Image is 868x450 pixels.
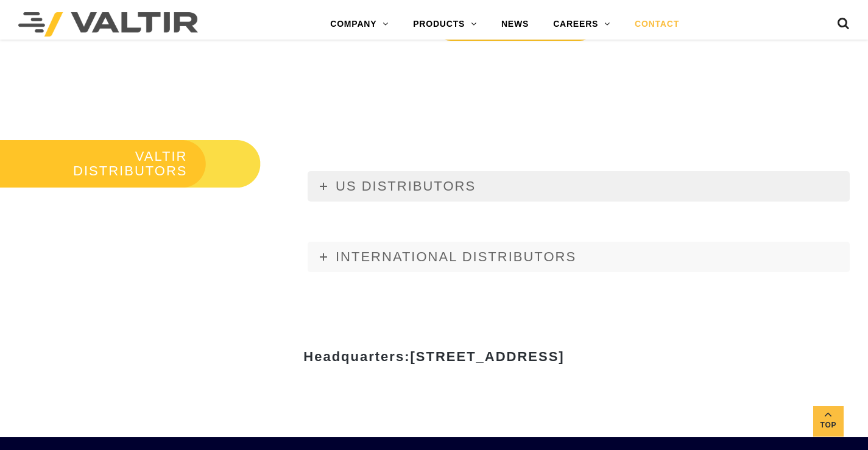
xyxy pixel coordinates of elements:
span: US DISTRIBUTORS [336,178,476,194]
a: INTERNATIONAL DISTRIBUTORS [308,242,850,272]
span: INTERNATIONAL DISTRIBUTORS [336,249,576,264]
a: COMPANY [318,12,401,37]
span: Top [813,418,844,432]
img: Valtir [18,12,198,37]
strong: Headquarters: [303,349,564,364]
a: PRODUCTS [401,12,489,37]
a: NEWS [489,12,541,37]
a: CONTACT [623,12,691,37]
span: [STREET_ADDRESS] [410,349,564,364]
a: Top [813,406,844,437]
a: CAREERS [541,12,623,37]
a: US DISTRIBUTORS [308,171,850,202]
